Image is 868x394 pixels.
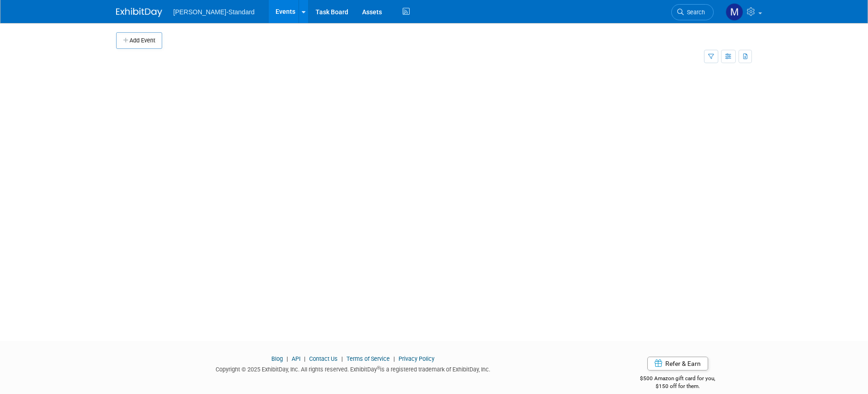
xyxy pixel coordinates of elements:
span: | [284,355,290,362]
a: Terms of Service [346,355,390,362]
span: | [302,355,308,362]
span: | [391,355,397,362]
div: $150 off for them. [604,382,752,390]
a: Search [671,4,714,20]
span: | [339,355,345,362]
a: Contact Us [309,355,338,362]
div: Copyright © 2025 ExhibitDay, Inc. All rights reserved. ExhibitDay is a registered trademark of Ex... [116,363,590,374]
sup: ® [377,365,380,370]
span: Search [684,9,705,16]
a: Privacy Policy [399,355,434,362]
button: Add Event [116,32,162,49]
a: Refer & Earn [647,357,708,370]
a: Blog [271,355,283,362]
img: Michael Crawford [726,3,743,21]
span: [PERSON_NAME]-Standard [173,8,255,16]
img: ExhibitDay [116,8,162,17]
a: API [292,355,300,362]
div: $500 Amazon gift card for you, [604,369,752,390]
